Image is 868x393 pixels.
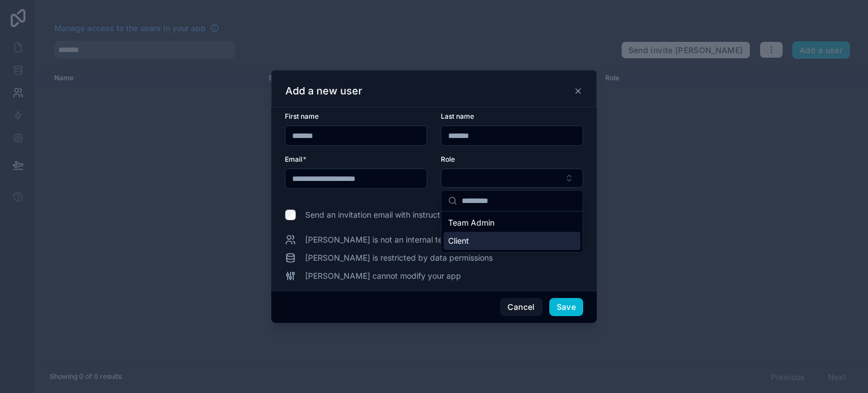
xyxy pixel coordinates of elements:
span: [PERSON_NAME] is not an internal team member [305,234,487,245]
button: Select Button [441,169,583,188]
h3: Add a new user [285,84,362,98]
span: Send an invitation email with instructions to log in [305,209,487,221]
span: Last name [441,112,474,120]
span: [PERSON_NAME] is restricted by data permissions [305,252,493,264]
button: Save [549,298,583,316]
button: Cancel [500,298,542,316]
div: Suggestions [441,211,583,252]
span: Team Admin [448,217,494,228]
span: Email [285,155,302,163]
span: [PERSON_NAME] cannot modify your app [305,270,461,282]
span: Role [441,155,455,163]
span: First name [285,112,319,120]
span: Client [448,235,469,247]
input: Send an invitation email with instructions to log in [285,209,296,221]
